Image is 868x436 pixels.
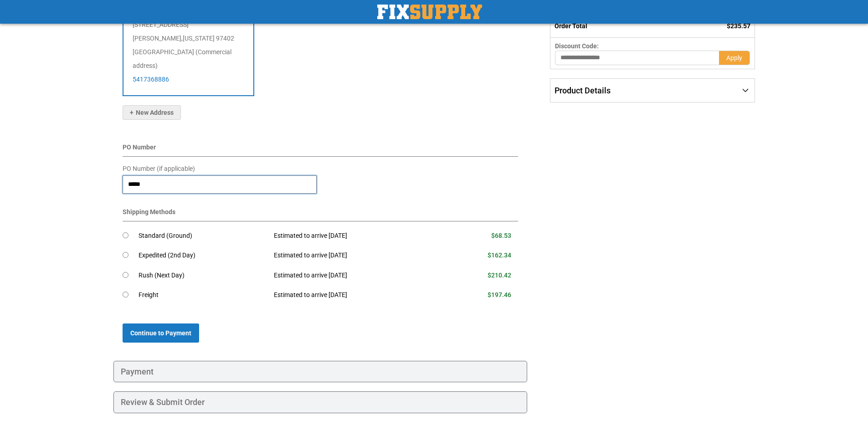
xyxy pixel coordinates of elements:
[726,54,742,62] span: Apply
[555,86,611,95] span: Product Details
[123,143,519,157] div: PO Number
[123,323,199,343] button: Continue to Payment
[113,361,528,383] div: Payment
[123,105,181,120] button: New Address
[377,5,482,19] img: Fix Industrial Supply
[267,226,443,246] td: Estimated to arrive [DATE]
[491,232,511,239] span: $68.53
[267,266,443,286] td: Estimated to arrive [DATE]
[139,226,267,246] td: Standard (Ground)
[267,285,443,305] td: Estimated to arrive [DATE]
[183,35,215,42] span: [US_STATE]
[130,329,191,337] span: Continue to Payment
[267,246,443,266] td: Estimated to arrive [DATE]
[139,246,267,266] td: Expedited (2nd Day)
[488,251,511,259] span: $162.34
[488,272,511,279] span: $210.42
[727,22,750,30] span: $235.57
[719,51,750,65] button: Apply
[113,391,528,413] div: Review & Submit Order
[139,285,267,305] td: Freight
[123,165,195,172] span: PO Number (if applicable)
[123,207,519,221] div: Shipping Methods
[555,42,599,50] span: Discount Code:
[377,5,482,19] a: store logo
[555,22,587,30] strong: Order Total
[488,291,511,298] span: $197.46
[139,266,267,286] td: Rush (Next Day)
[133,76,169,83] a: 5417368886
[130,109,174,116] span: New Address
